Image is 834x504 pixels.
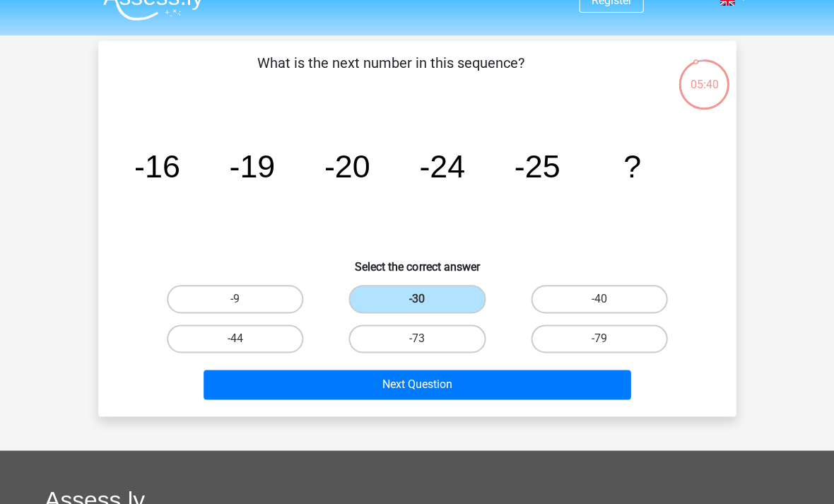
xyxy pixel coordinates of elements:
label: -30 [348,285,485,313]
div: 05:40 [677,58,730,93]
tspan: -25 [514,148,560,184]
tspan: -19 [229,148,275,184]
button: Next Question [204,370,631,399]
label: -73 [348,324,485,353]
tspan: -24 [419,148,465,184]
p: What is the next number in this sequence? [121,52,660,95]
tspan: ? [623,148,640,184]
h6: Select the correct answer [121,249,713,274]
tspan: -16 [134,148,180,184]
label: -44 [167,324,303,353]
label: -79 [531,324,667,353]
tspan: -20 [324,148,370,184]
label: -9 [167,285,303,313]
label: -40 [531,285,667,313]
